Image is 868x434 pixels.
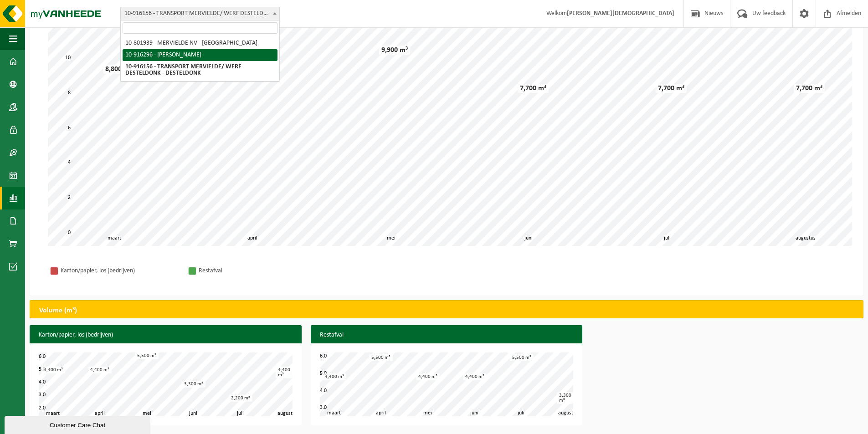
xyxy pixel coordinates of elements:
[41,367,65,373] div: 4,400 m³
[229,395,252,402] div: 2,200 m³
[416,373,440,380] div: 4,400 m³
[30,301,86,321] h2: Volume (m³)
[61,265,179,276] div: Karton/papier, los (bedrijven)
[311,325,583,345] h3: Restafval
[135,352,159,359] div: 5,500 m³
[656,84,687,93] div: 7,700 m³
[123,37,277,49] li: 10-801939 - MERVIELDE NV - [GEOGRAPHIC_DATA]
[510,354,534,361] div: 5,500 m³
[463,373,487,380] div: 4,400 m³
[567,10,674,17] strong: [PERSON_NAME][DEMOGRAPHIC_DATA]
[323,373,346,380] div: 4,400 m³
[30,325,302,345] h3: Karton/papier, los (bedrijven)
[379,46,410,55] div: 9,900 m³
[794,84,825,93] div: 7,700 m³
[182,381,205,388] div: 3,300 m³
[123,61,277,79] li: 10-916156 - TRANSPORT MERVIELDE/ WERF DESTELDONK - DESTELDONK
[369,354,393,361] div: 5,500 m³
[199,265,317,276] div: Restafval
[88,367,112,373] div: 4,400 m³
[518,84,549,93] div: 7,700 m³
[5,414,152,434] iframe: chat widget
[121,7,279,20] span: 10-916156 - TRANSPORT MERVIELDE/ WERF DESTELDONK - DESTELDONK
[123,49,277,61] li: 10-916296 - [PERSON_NAME]
[557,392,574,404] div: 3,300 m³
[276,367,293,378] div: 4,400 m³
[103,65,134,74] div: 8,800 m³
[120,7,280,20] span: 10-916156 - TRANSPORT MERVIELDE/ WERF DESTELDONK - DESTELDONK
